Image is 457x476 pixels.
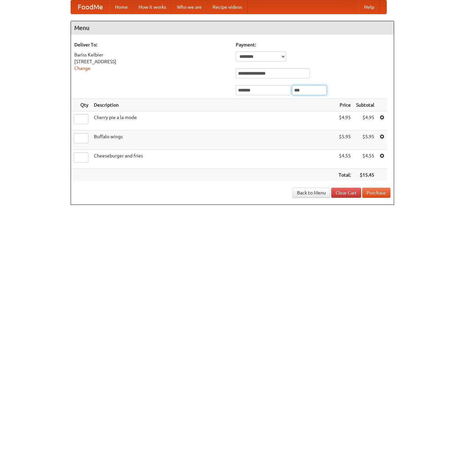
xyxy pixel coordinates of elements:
[359,0,380,14] a: Help
[336,131,353,150] td: $5.95
[91,150,336,169] td: Cheeseburger and fries
[110,0,133,14] a: Home
[207,0,247,14] a: Recipe videos
[71,21,394,35] h4: Menu
[71,0,110,14] a: FoodMe
[353,99,377,111] th: Subtotal
[336,169,353,181] th: Total:
[74,41,229,48] h5: Deliver To:
[336,111,353,131] td: $4.95
[91,131,336,150] td: Buffalo wings
[353,111,377,131] td: $4.95
[74,66,90,71] a: Change
[353,169,377,181] th: $15.45
[172,0,207,14] a: Who we are
[74,51,229,58] div: Bariss Kelbier
[236,41,390,48] h5: Payment:
[362,188,390,198] button: Purchase
[331,188,361,198] a: Clear Cart
[91,111,336,131] td: Cherry pie a la mode
[336,99,353,111] th: Price
[133,0,172,14] a: How it works
[91,99,336,111] th: Description
[293,188,330,198] a: Back to Menu
[74,58,229,65] div: [STREET_ADDRESS]
[353,150,377,169] td: $4.55
[353,131,377,150] td: $5.95
[71,99,91,111] th: Qty
[336,150,353,169] td: $4.55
